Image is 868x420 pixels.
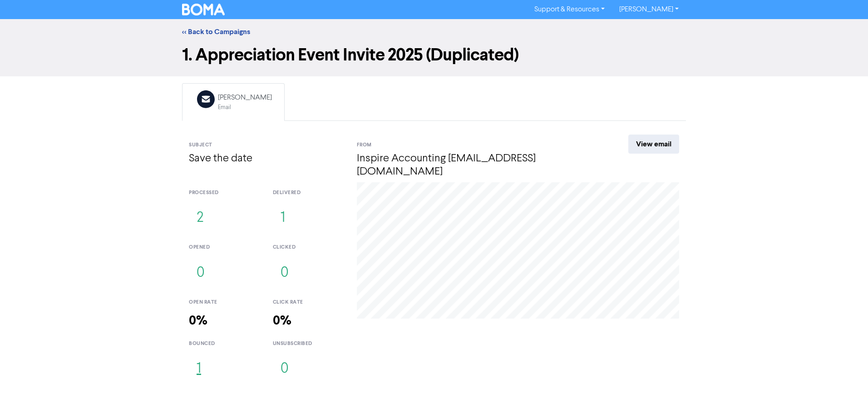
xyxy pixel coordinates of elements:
div: Email [218,103,272,112]
div: [PERSON_NAME] [218,92,272,103]
button: 2 [189,203,211,233]
div: open rate [189,299,259,306]
img: BOMA Logo [182,4,225,15]
strong: 0% [273,313,291,329]
h1: 1. Appreciation Event Invite 2025 (Duplicated) [182,45,686,65]
button: 0 [273,354,296,384]
strong: 0% [189,313,207,329]
h4: Save the date [189,152,343,165]
button: 1 [273,203,293,233]
button: 0 [189,258,212,288]
div: unsubscribed [273,340,343,348]
a: Support & Resources [527,2,612,17]
div: From [357,141,595,149]
div: delivered [273,189,343,197]
button: 1 [189,354,209,384]
div: opened [189,244,259,251]
div: bounced [189,340,259,348]
a: [PERSON_NAME] [612,2,686,17]
a: View email [628,135,679,154]
div: clicked [273,244,343,251]
a: << Back to Campaigns [182,27,250,36]
button: 0 [273,258,296,288]
div: click rate [273,299,343,306]
h4: Inspire Accounting [EMAIL_ADDRESS][DOMAIN_NAME] [357,152,595,179]
div: processed [189,189,259,197]
iframe: Chat Widget [823,376,868,420]
div: Subject [189,141,343,149]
